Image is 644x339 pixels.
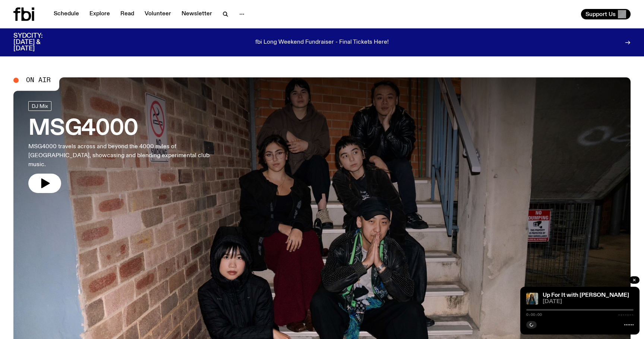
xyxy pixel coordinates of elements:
span: On Air [26,77,51,84]
a: MSG4000MSG4000 travels across and beyond the 4000 miles of [GEOGRAPHIC_DATA], showcasing and blen... [28,101,219,193]
span: DJ Mix [32,103,48,109]
a: Explore [85,9,114,19]
a: Newsletter [177,9,217,19]
a: Read [116,9,139,19]
span: Support Us [585,11,616,18]
a: Schedule [49,9,83,19]
h3: MSG4000 [28,118,219,139]
a: Up For It with [PERSON_NAME] [543,292,629,298]
p: MSG4000 travels across and beyond the 4000 miles of [GEOGRAPHIC_DATA], showcasing and blending ex... [28,142,219,169]
img: Ify - a Brown Skin girl with black braided twists, looking up to the side with her tongue stickin... [526,293,538,305]
button: Support Us [581,9,631,19]
span: -:--:-- [618,313,634,317]
span: 0:00:00 [526,313,542,317]
h3: SYDCITY: [DATE] & [DATE] [13,33,61,52]
p: fbi Long Weekend Fundraiser - Final Tickets Here! [255,39,389,46]
span: [DATE] [543,299,634,305]
a: DJ Mix [28,101,51,111]
a: Volunteer [140,9,176,19]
